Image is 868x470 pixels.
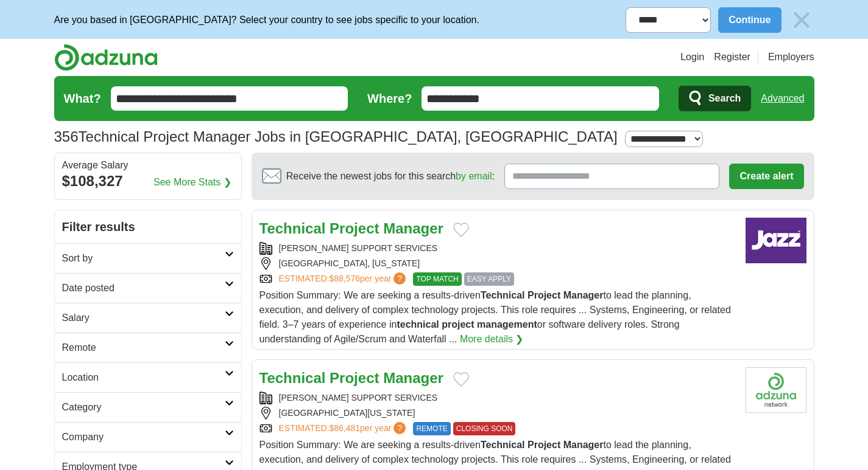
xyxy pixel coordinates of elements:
div: [PERSON_NAME] SUPPORT SERVICES [259,242,736,255]
span: Receive the newest jobs for this search : [286,169,495,184]
strong: Manager [563,440,604,450]
strong: Technical [481,290,525,300]
h2: Sort by [62,251,225,266]
div: [PERSON_NAME] SUPPORT SERVICES [259,392,736,404]
p: Are you based in [GEOGRAPHIC_DATA]? Select your country to see jobs specific to your location. [54,13,479,27]
span: ? [393,272,406,285]
a: ESTIMATED:$86,481per year? [279,422,409,435]
span: $86,481 [329,423,360,433]
button: Continue [718,7,781,33]
a: Salary [55,303,241,333]
button: Add to favorite jobs [453,223,469,237]
a: Login [680,50,704,64]
span: EASY APPLY [464,272,514,286]
label: What? [64,89,101,108]
div: Average Salary [62,161,234,170]
strong: Technical [259,220,326,237]
a: Location [55,362,241,392]
span: Position Summary: We are seeking a results-driven to lead the planning, execution, and delivery o... [259,290,731,344]
img: icon_close_no_bg.svg [789,7,814,33]
a: Category [55,392,241,422]
strong: management [477,319,537,330]
strong: Technical [259,370,326,386]
strong: project [442,319,474,330]
strong: technical [397,319,439,330]
strong: Project [528,290,560,300]
label: Where? [367,89,412,108]
a: Company [55,422,241,452]
a: Advanced [761,86,804,111]
a: Technical Project Manager [259,370,443,386]
h1: Technical Project Manager Jobs in [GEOGRAPHIC_DATA], [GEOGRAPHIC_DATA] [54,128,618,145]
h2: Category [62,400,225,415]
strong: Manager [383,370,443,386]
img: Company logo [746,367,806,413]
h2: Company [62,430,225,444]
span: TOP MATCH [413,272,461,286]
strong: Manager [563,290,604,300]
span: 356 [54,126,79,148]
img: Company logo [746,218,806,263]
h2: Remote [62,340,225,355]
strong: Manager [383,220,443,237]
div: $108,327 [62,170,234,192]
a: by email [456,171,492,181]
a: Remote [55,333,241,362]
a: See More Stats ❯ [153,175,231,190]
a: Date posted [55,273,241,303]
img: Adzuna logo [54,44,158,71]
a: Sort by [55,243,241,273]
a: Employers [768,50,814,64]
h2: Location [62,370,225,385]
button: Create alert [729,164,803,189]
span: $88,576 [329,274,360,283]
button: Add to favorite jobs [453,372,469,387]
strong: Project [528,440,560,450]
div: [GEOGRAPHIC_DATA], [US_STATE] [259,257,736,270]
button: Search [679,86,751,111]
strong: Project [330,220,379,237]
span: ? [393,422,406,434]
a: Register [714,50,750,64]
span: REMOTE [413,422,450,435]
strong: Project [330,370,379,386]
h2: Salary [62,311,225,325]
a: Technical Project Manager [259,220,443,237]
strong: Technical [481,440,525,450]
div: [GEOGRAPHIC_DATA][US_STATE] [259,407,736,420]
a: More details ❯ [460,332,524,347]
a: ESTIMATED:$88,576per year? [279,272,409,286]
h2: Date posted [62,281,225,295]
h2: Filter results [55,210,241,243]
span: Search [708,86,741,111]
span: CLOSING SOON [453,422,516,435]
